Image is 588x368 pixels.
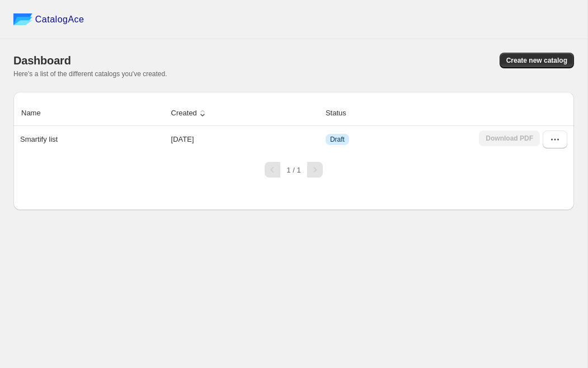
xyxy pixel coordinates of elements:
button: Status [324,103,359,124]
span: 1 / 1 [286,166,300,174]
span: Here's a list of the different catalogs you've created. [13,70,167,78]
p: Smartify list [20,134,58,145]
span: CatalogAce [35,14,84,25]
button: Created [170,103,210,124]
span: Create new catalog [506,56,567,65]
span: Draft [330,135,345,144]
button: Create new catalog [500,53,574,68]
span: Dashboard [13,54,71,67]
button: Name [20,103,54,124]
td: [DATE] [168,126,322,153]
img: catalog ace [13,13,32,25]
